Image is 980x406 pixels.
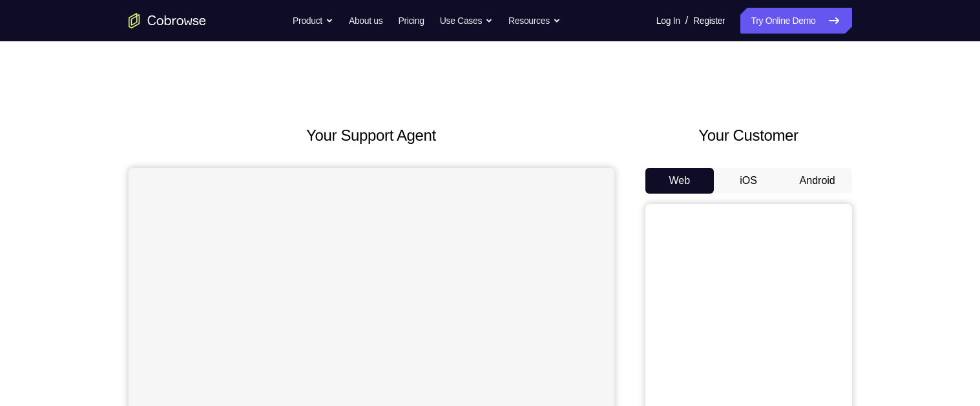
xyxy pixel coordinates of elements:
a: Try Online Demo [740,8,851,34]
a: Go to the home page [129,13,206,28]
span: / [685,13,688,28]
a: About us [349,8,382,34]
button: Web [645,168,714,194]
button: Resources [508,8,561,34]
h2: Your Customer [645,124,852,147]
button: Use Cases [440,8,493,34]
a: Log In [656,8,680,34]
button: iOS [714,168,783,194]
a: Pricing [398,8,424,34]
button: Product [293,8,333,34]
a: Register [693,8,725,34]
button: Android [783,168,852,194]
h2: Your Support Agent [129,124,614,147]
